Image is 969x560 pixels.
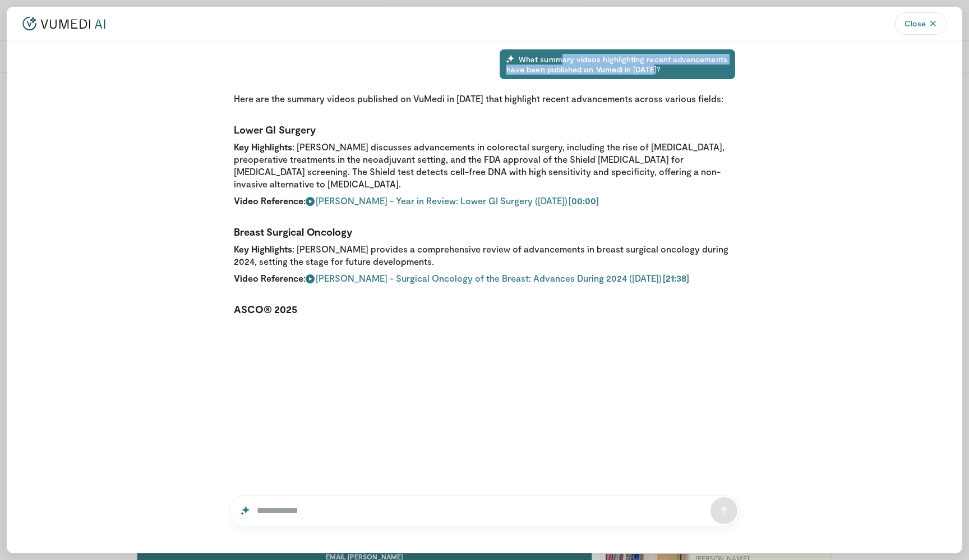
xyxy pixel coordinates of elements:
strong: [00:00] [567,195,599,206]
li: : [234,195,735,207]
h3: ASCO® 2025 [234,302,735,316]
h3: Lower GI Surgery [234,123,735,136]
a: [PERSON_NAME] - Surgical Oncology of the Breast: Advances During 2024 ([DATE])[21:38] [306,272,689,284]
span: [PERSON_NAME] - Year in Review: Lower GI Surgery ([DATE]) [316,195,567,206]
li: : [PERSON_NAME] provides a comprehensive review of advancements in breast surgical oncology durin... [234,243,735,268]
li: : [234,272,735,284]
div: What summary videos highlighting recent advancements have been published on Vumedi in [DATE]? [500,49,735,79]
strong: [21:38] [662,273,689,283]
strong: Video Reference [234,273,303,283]
strong: Key Highlights [234,244,292,254]
h3: Breast Surgical Oncology [234,225,735,238]
li: : [PERSON_NAME] discusses advancements in colorectal surgery, including the rise of [MEDICAL_DATA... [234,141,735,190]
button: Close [895,12,947,35]
input: Question for AI [229,495,740,526]
strong: Key Highlights [234,141,292,152]
img: vumedi-ai-logo.v2.svg [22,15,105,32]
span: [PERSON_NAME] - Surgical Oncology of the Breast: Advances During 2024 ([DATE]) [316,273,662,283]
span: Close [905,18,926,29]
p: Here are the summary videos published on VuMedi in [DATE] that highlight recent advancements acro... [234,93,735,105]
a: [PERSON_NAME] - Year in Review: Lower GI Surgery ([DATE])[00:00] [306,195,599,207]
strong: Video Reference [234,195,303,206]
